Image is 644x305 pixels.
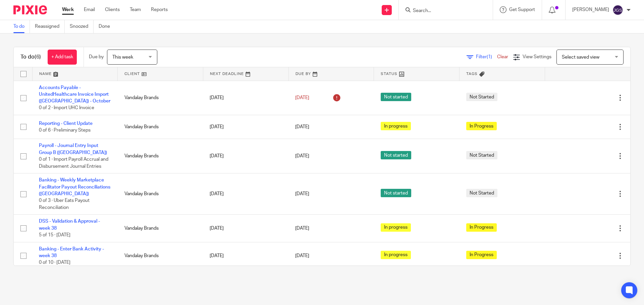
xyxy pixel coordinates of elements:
[39,128,91,133] span: 0 of 6 · Preliminary Steps
[13,5,47,14] img: Pixie
[203,173,288,215] td: [DATE]
[203,242,288,270] td: [DATE]
[466,122,497,130] span: In Progress
[381,93,411,101] span: Not started
[509,7,535,12] span: Get Support
[381,122,411,130] span: In progress
[62,6,74,13] a: Work
[466,72,478,76] span: Tags
[295,95,309,100] span: [DATE]
[39,157,108,169] span: 0 of 1 · Import Payroll Accrual and Disbursement Journal Entries
[381,189,411,197] span: Not started
[39,143,107,155] a: Payroll - Journal Entry Input Group B ([GEOGRAPHIC_DATA])
[476,55,497,59] span: Filter
[295,226,309,231] span: [DATE]
[70,20,94,33] a: Snoozed
[89,54,104,60] p: Due by
[466,93,497,101] span: Not Started
[39,219,100,230] a: DSS - Validation & Approval - week 38
[39,260,70,265] span: 0 of 10 · [DATE]
[203,115,288,139] td: [DATE]
[39,121,93,126] a: Reporting - Client Update
[466,251,497,259] span: In Progress
[118,242,203,270] td: Vandalay Brands
[295,192,309,196] span: [DATE]
[203,139,288,173] td: [DATE]
[612,5,623,15] img: svg%3E
[118,173,203,215] td: Vandalay Brands
[523,55,551,59] span: View Settings
[295,154,309,158] span: [DATE]
[48,50,77,65] a: + Add task
[466,189,497,197] span: Not Started
[118,215,203,242] td: Vandalay Brands
[487,55,492,59] span: (1)
[151,6,168,13] a: Reports
[84,6,95,13] a: Email
[381,151,411,159] span: Not started
[118,139,203,173] td: Vandalay Brands
[203,81,288,115] td: [DATE]
[466,151,497,159] span: Not Started
[466,223,497,232] span: In Progress
[20,54,41,61] h1: To do
[118,115,203,139] td: Vandalay Brands
[39,178,110,196] a: Banking - Weekly Marketplace Facilitator Payout Reconciliations ([GEOGRAPHIC_DATA])
[130,6,141,13] a: Team
[13,20,30,33] a: To do
[35,54,41,60] span: (6)
[105,6,120,13] a: Clients
[39,106,94,110] span: 0 of 2 · Import UHC Invoice
[295,253,309,258] span: [DATE]
[412,8,473,14] input: Search
[112,55,133,60] span: This week
[497,55,508,59] a: Clear
[39,233,70,237] span: 5 of 15 · [DATE]
[295,125,309,129] span: [DATE]
[203,215,288,242] td: [DATE]
[35,20,65,33] a: Reassigned
[118,81,203,115] td: Vandalay Brands
[562,55,599,60] span: Select saved view
[572,6,609,13] p: [PERSON_NAME]
[39,198,90,210] span: 0 of 3 · Uber Eats Payout Reconciliation
[39,85,110,104] a: Accounts Payable - UnitedHealthcare Invoice Import ([GEOGRAPHIC_DATA]) - October
[99,20,115,33] a: Done
[381,223,411,232] span: In progress
[381,251,411,259] span: In progress
[39,247,104,258] a: Banking - Enter Bank Activity - week 38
